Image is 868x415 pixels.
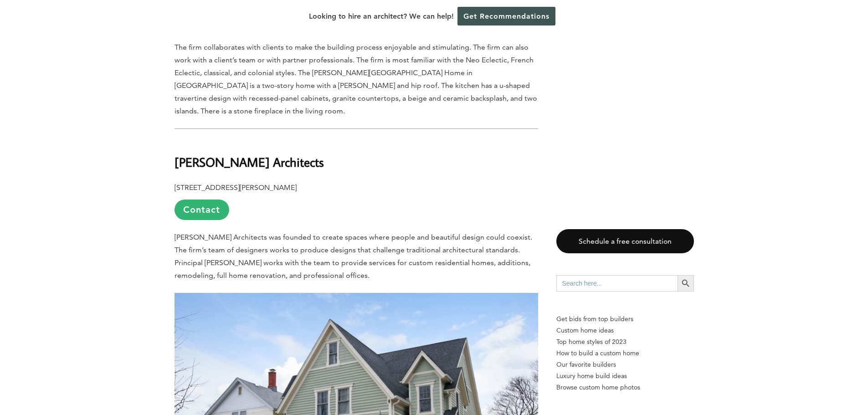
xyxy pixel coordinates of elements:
b: [PERSON_NAME] Architects [175,154,324,170]
a: How to build a custom home [556,348,694,359]
a: Get Recommendations [457,7,555,26]
a: Schedule a free consultation [556,229,694,253]
a: Contact [175,200,229,220]
b: [STREET_ADDRESS][PERSON_NAME] [175,183,297,192]
a: Luxury home build ideas [556,370,694,382]
a: Browse custom home photos [556,382,694,393]
input: Search here... [556,275,678,292]
span: The firm collaborates with clients to make the building process enjoyable and stimulating. The fi... [175,43,537,115]
a: Custom home ideas [556,325,694,336]
a: Top home styles of 2023 [556,336,694,348]
a: Our favorite builders [556,359,694,370]
p: Get bids from top builders [556,313,694,325]
iframe: Drift Widget Chat Controller [693,349,857,404]
span: [PERSON_NAME] Architects was founded to create spaces where people and beautiful design could coe... [175,233,532,280]
svg: Search [681,278,691,288]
